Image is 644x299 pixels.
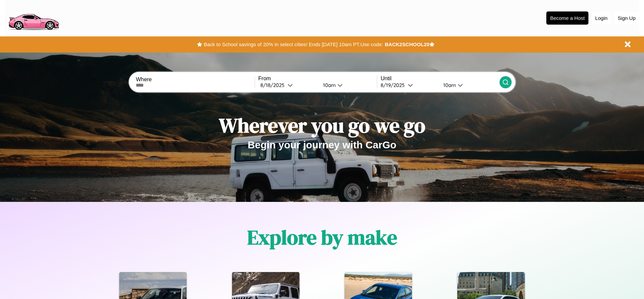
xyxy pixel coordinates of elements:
button: Become a Host [546,11,588,25]
button: 10am [318,82,377,89]
div: 10am [440,82,458,88]
b: BACK2SCHOOL20 [385,41,429,47]
div: 8 / 18 / 2025 [260,82,288,88]
label: Until [381,76,499,82]
h1: Explore by make [247,223,397,251]
div: 8 / 19 / 2025 [381,82,408,88]
img: logo [5,3,62,32]
div: 10am [320,82,337,88]
button: 10am [438,82,499,89]
label: Where [136,77,254,83]
label: From [258,76,377,82]
button: Login [592,12,611,24]
button: 8/18/2025 [258,82,318,89]
button: Sign Up [614,12,639,24]
button: Back to School savings of 20% in select cities! Ends [DATE] 10am PT.Use code: [202,40,385,49]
